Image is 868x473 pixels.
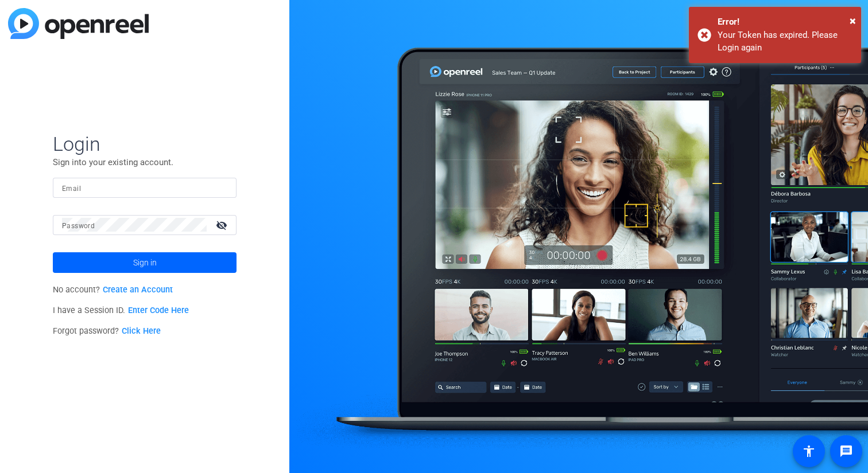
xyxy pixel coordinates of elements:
input: Enter Email Address [62,181,227,194]
div: Error! [718,15,852,29]
mat-label: Email [62,185,81,193]
span: No account? [53,285,173,295]
mat-icon: accessibility [802,444,816,458]
a: Click Here [122,326,161,336]
button: Close [850,12,856,29]
a: Enter Code Here [128,306,189,315]
p: Sign into your existing account. [53,156,237,169]
a: Create an Account [103,285,173,295]
div: Your Token has expired. Please Login again [718,29,852,54]
span: Login [53,132,237,156]
mat-icon: message [839,444,853,458]
span: × [850,14,856,28]
span: I have a Session ID. [53,306,189,315]
mat-label: Password [62,222,95,230]
img: blue-gradient.svg [8,8,149,39]
mat-icon: visibility_off [209,217,237,233]
button: Sign in [53,252,237,273]
span: Sign in [133,248,157,277]
span: Forgot password? [53,326,161,336]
